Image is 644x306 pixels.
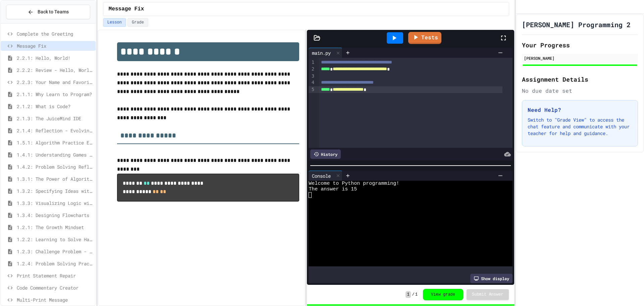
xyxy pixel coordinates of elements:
div: 1 [309,59,315,66]
span: 2.1.3: The JuiceMind IDE [17,115,93,122]
span: 1.4.2: Problem Solving Reflection [17,163,93,170]
div: 4 [309,79,315,86]
span: The answer is 15 [309,186,357,192]
span: Welcome to Python programming! [309,181,399,186]
span: 2.2.2: Review - Hello, World! [17,67,93,74]
h3: Need Help? [528,106,632,114]
span: 1.2.1: The Growth Mindset [17,224,93,231]
p: Switch to "Grade View" to access the chat feature and communicate with your teacher for help and ... [528,117,632,137]
span: 1.3.2: Specifying Ideas with Pseudocode [17,187,93,194]
span: Message Fix [17,42,93,49]
div: No due date set [522,87,638,95]
h2: Your Progress [522,40,638,50]
span: 1.2.2: Learning to Solve Hard Problems [17,236,93,243]
button: Lesson [103,18,126,27]
span: 2.2.1: Hello, World! [17,54,93,61]
span: 1.2.3: Challenge Problem - The Bridge [17,248,93,255]
div: 2 [309,66,315,73]
a: Tests [408,32,441,44]
div: main.py [309,49,334,56]
span: Code Commentary Creator [17,284,93,291]
div: Console [309,172,334,179]
span: 2.1.2: What is Code? [17,103,93,110]
span: 1.4.1: Understanding Games with Flowcharts [17,151,93,158]
span: / [412,292,415,297]
span: Complete the Greeting [17,30,93,37]
span: 1 [406,291,411,298]
span: 2.2.3: Your Name and Favorite Movie [17,79,93,86]
span: 2.1.4: Reflection - Evolving Technology [17,127,93,134]
h1: [PERSON_NAME] Programming 2 [522,20,631,29]
div: Console [309,171,342,181]
span: 1.5.1: Algorithm Practice Exercises [17,139,93,146]
div: 3 [309,73,315,80]
button: View grade [423,289,463,300]
div: [PERSON_NAME] [524,55,636,61]
span: 1.3.3: Visualizing Logic with Flowcharts [17,200,93,207]
span: Back to Teams [38,8,69,15]
div: 5 [309,86,315,93]
div: History [310,149,341,159]
div: main.py [309,48,342,58]
span: 1.2.4: Problem Solving Practice [17,260,93,267]
h2: Assignment Details [522,75,638,84]
button: Grade [127,18,148,27]
span: Print Statement Repair [17,272,93,279]
div: Show display [470,274,513,283]
span: 1 [415,292,418,297]
span: 1.3.1: The Power of Algorithms [17,175,93,182]
button: Back to Teams [6,5,90,19]
span: 1.3.4: Designing Flowcharts [17,212,93,219]
span: Message Fix [109,5,144,13]
span: 2.1.1: Why Learn to Program? [17,91,93,98]
span: Multi-Print Message [17,296,93,303]
button: Submit Answer [467,289,509,300]
span: Submit Answer [472,292,503,297]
